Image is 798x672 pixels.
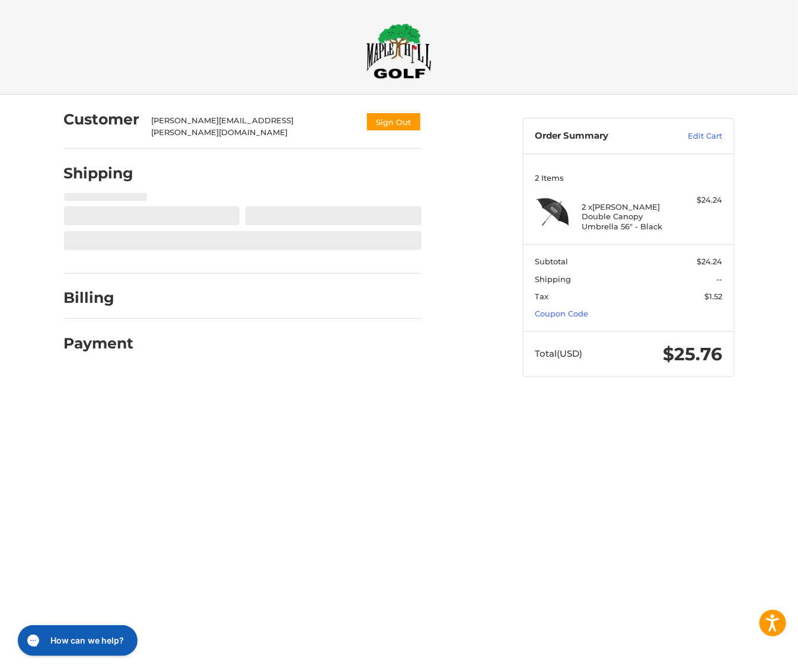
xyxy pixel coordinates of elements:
img: Maple Hill Golf [366,23,432,79]
h2: Billing [64,289,133,307]
iframe: Gorgias live chat messenger [12,621,141,660]
a: Edit Cart [662,130,722,142]
div: $24.24 [675,194,722,206]
h2: Customer [64,110,140,129]
button: Sign Out [366,112,422,132]
span: Total (USD) [535,348,582,359]
h2: Shipping [64,164,134,183]
div: [PERSON_NAME][EMAIL_ADDRESS][PERSON_NAME][DOMAIN_NAME] [151,115,354,138]
h4: 2 x [PERSON_NAME] Double Canopy Umbrella 56" - Black [582,202,672,231]
h3: 2 Items [535,173,722,183]
span: Subtotal [535,257,568,266]
iframe: Google Customer Reviews [700,640,798,672]
span: Shipping [535,274,571,284]
a: Coupon Code [535,309,588,318]
span: Tax [535,292,548,301]
span: -- [716,274,722,284]
span: $25.76 [663,343,722,365]
h3: Order Summary [535,130,662,142]
span: $24.24 [697,257,722,266]
span: $1.52 [704,292,722,301]
h2: Payment [64,334,134,353]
